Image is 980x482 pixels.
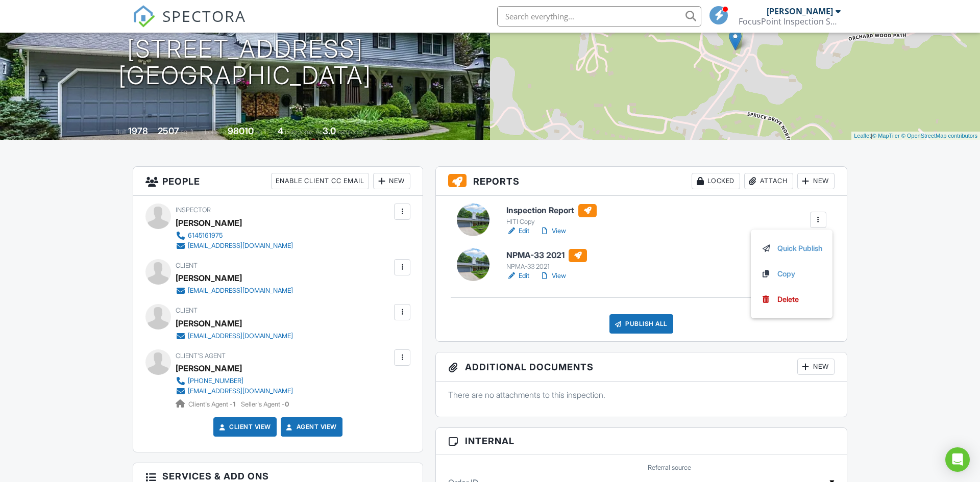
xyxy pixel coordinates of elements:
[176,376,293,386] a: [PHONE_NUMBER]
[176,286,293,296] a: [EMAIL_ADDRESS][DOMAIN_NAME]
[188,377,243,385] div: [PHONE_NUMBER]
[797,173,835,189] div: New
[188,287,293,295] div: [EMAIL_ADDRESS][DOMAIN_NAME]
[854,133,871,139] a: Leaflet
[506,263,587,271] div: NPMA-33 2021
[176,241,293,251] a: [EMAIL_ADDRESS][DOMAIN_NAME]
[323,125,336,136] div: 3.0
[373,173,410,189] div: New
[176,231,293,241] a: 6145161975
[118,36,372,90] h1: [STREET_ADDRESS] [GEOGRAPHIC_DATA]
[188,332,293,340] div: [EMAIL_ADDRESS][DOMAIN_NAME]
[285,128,313,136] span: bedrooms
[217,422,271,432] a: Client View
[851,132,980,140] div: |
[901,133,977,139] a: © OpenStreetMap contributors
[761,294,822,305] a: Delete
[176,215,242,231] div: [PERSON_NAME]
[761,268,822,280] a: Copy
[162,5,246,27] span: SPECTORA
[176,386,293,396] a: [EMAIL_ADDRESS][DOMAIN_NAME]
[609,314,673,334] div: Publish All
[188,387,293,395] div: [EMAIL_ADDRESS][DOMAIN_NAME]
[284,422,337,432] a: Agent View
[188,232,223,240] div: 6145161975
[271,173,369,189] div: Enable Client CC Email
[158,125,179,136] div: 2507
[181,128,195,136] span: sq. ft.
[176,331,293,341] a: [EMAIL_ADDRESS][DOMAIN_NAME]
[540,271,566,281] a: View
[744,173,793,189] div: Attach
[540,226,566,236] a: View
[255,128,268,136] span: sq.ft.
[506,249,587,271] a: NPMA-33 2021 NPMA-33 2021
[945,447,970,472] div: Open Intercom Messenger
[436,428,847,454] h3: Internal
[506,218,597,226] div: HITI Copy
[448,389,835,400] p: There are no attachments to this inspection.
[436,167,847,196] h3: Reports
[761,243,822,254] a: Quick Publish
[285,400,289,408] strong: 0
[233,400,235,408] strong: 1
[278,125,283,136] div: 4
[176,307,198,314] span: Client
[176,361,242,376] a: [PERSON_NAME]
[337,128,366,136] span: bathrooms
[497,6,701,27] input: Search everything...
[797,359,835,375] div: New
[872,133,900,139] a: © MapTiler
[128,125,148,136] div: 1978
[777,294,799,305] div: Delete
[133,167,423,196] h3: People
[176,206,211,214] span: Inspector
[506,271,529,281] a: Edit
[506,249,587,262] h6: NPMA-33 2021
[228,125,254,136] div: 98010
[176,270,242,286] div: [PERSON_NAME]
[506,226,529,236] a: Edit
[188,242,293,250] div: [EMAIL_ADDRESS][DOMAIN_NAME]
[115,128,127,136] span: Built
[176,316,242,331] div: [PERSON_NAME]
[241,400,289,408] span: Seller's Agent -
[133,14,246,35] a: SPECTORA
[188,400,237,408] span: Client's Agent -
[648,463,691,472] label: Referral source
[205,128,226,136] span: Lot Size
[176,352,226,360] span: Client's Agent
[739,16,841,27] div: FocusPoint Inspection Services LLC
[176,262,198,269] span: Client
[692,173,740,189] div: Locked
[436,352,847,382] h3: Additional Documents
[133,5,155,28] img: The Best Home Inspection Software - Spectora
[767,6,833,16] div: [PERSON_NAME]
[506,204,597,226] a: Inspection Report HITI Copy
[506,204,597,217] h6: Inspection Report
